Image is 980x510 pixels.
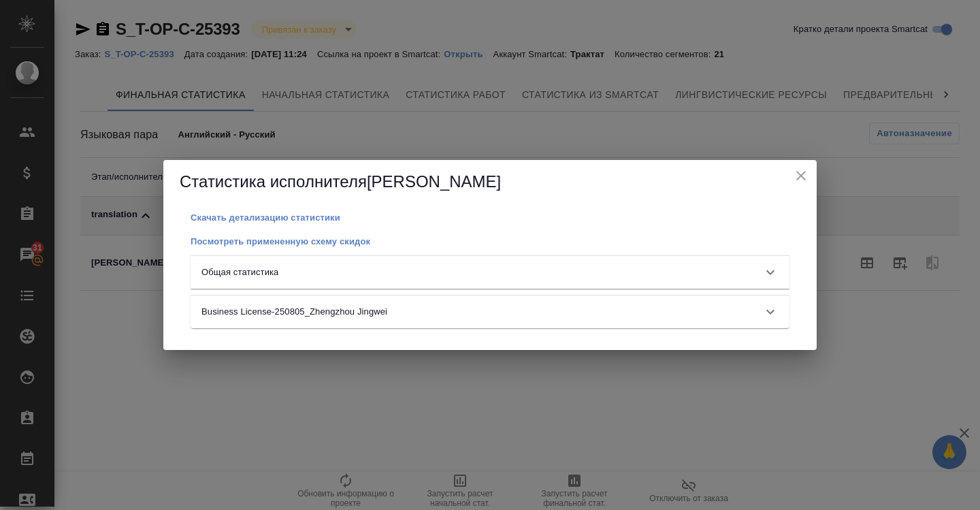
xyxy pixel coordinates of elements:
p: Посмотреть примененную схему скидок [191,236,370,246]
div: Общая статистика [191,256,789,289]
button: close [791,165,811,186]
p: Business License-250805_Zhengzhou Jingwei [201,305,387,319]
a: Посмотреть примененную схему скидок [191,235,370,246]
h5: Статистика исполнителя [PERSON_NAME] [180,171,800,193]
div: Business License-250805_Zhengzhou Jingwei [191,296,789,328]
button: Скачать детализацию статистики [191,211,340,225]
p: Общая статистика [201,266,278,279]
p: Скачать детализацию статистики [191,212,340,223]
